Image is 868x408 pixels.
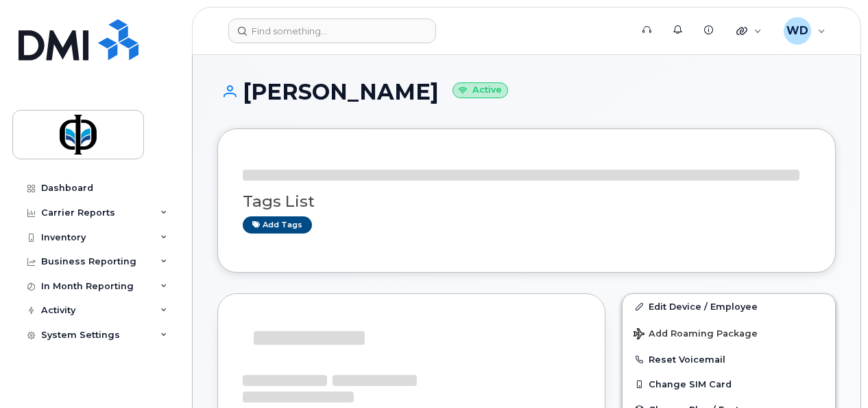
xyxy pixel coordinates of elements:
[453,82,508,98] small: Active
[623,294,835,319] a: Edit Device / Employee
[623,319,835,347] button: Add Roaming Package
[217,80,836,104] h1: [PERSON_NAME]
[243,193,810,210] h3: Tags List
[623,347,835,372] button: Reset Voicemail
[243,216,312,234] a: Add tags
[634,328,758,341] span: Add Roaming Package
[623,372,835,396] button: Change SIM Card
